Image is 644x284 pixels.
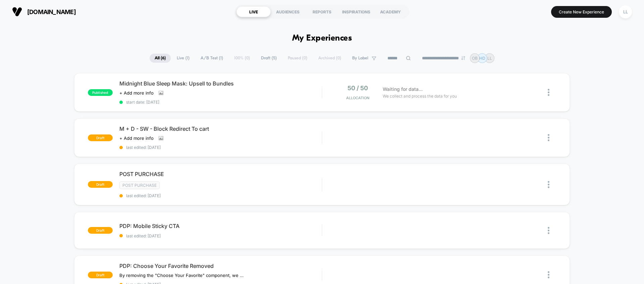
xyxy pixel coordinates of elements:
img: close [548,89,549,96]
div: LL [619,5,632,18]
span: Midnight Blue Sleep Mask: Upsell to Bundles [119,80,322,87]
p: HD [479,56,485,61]
span: + Add more info [119,135,154,141]
span: Post Purchase [119,181,160,189]
button: [DOMAIN_NAME] [10,6,78,17]
img: close [548,134,549,141]
div: INSPIRATIONS [339,6,373,17]
div: ACADEMY [373,6,408,17]
button: LL [617,5,634,19]
span: + Add more info [119,90,154,96]
span: Allocation [346,96,369,100]
span: last edited: [DATE] [119,145,322,150]
span: We collect and process the data for you [383,93,457,99]
img: end [461,56,465,60]
img: close [548,271,549,278]
span: Waiting for data... [383,86,423,93]
span: By Label [352,56,368,61]
button: Create New Experience [551,6,612,18]
span: draft [88,181,113,188]
span: M + D - SW - Block Redirect To cart [119,125,322,132]
img: close [548,181,549,188]
span: All ( 6 ) [150,54,171,63]
span: PDP: Choose Your Favorite Removed [119,263,322,269]
span: last edited: [DATE] [119,233,322,238]
div: AUDIENCES [271,6,305,17]
span: A/B Test ( 1 ) [196,54,228,63]
span: published [88,89,113,96]
h1: My Experiences [292,34,352,43]
span: Live ( 1 ) [172,54,195,63]
span: By removing the "Choose Your Favorite" component, we will reduce cognitive load on the user becau... [119,273,244,278]
span: start date: [DATE] [119,100,322,105]
p: LL [487,56,492,61]
span: [DOMAIN_NAME] [27,8,76,15]
span: draft [88,272,113,278]
span: POST PURCHASE [119,171,322,177]
img: Visually logo [12,7,22,17]
span: last edited: [DATE] [119,193,322,198]
span: Draft ( 5 ) [256,54,282,63]
span: draft [88,227,113,234]
span: 50 / 50 [347,84,368,92]
span: draft [88,134,113,141]
span: PDP: Mobile Sticky CTA [119,223,322,229]
div: LIVE [236,6,271,17]
div: REPORTS [305,6,339,17]
img: close [548,227,549,234]
p: OB [472,56,478,61]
